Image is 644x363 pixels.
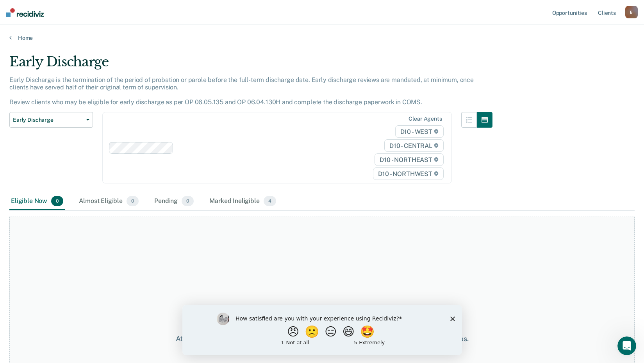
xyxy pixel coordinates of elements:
[208,193,278,210] div: Marked Ineligible4
[13,117,83,123] span: Early Discharge
[9,54,492,76] div: Early Discharge
[153,193,195,210] div: Pending0
[617,336,636,355] iframe: Intercom live chat
[9,76,474,106] p: Early Discharge is the termination of the period of probation or parole before the full-term disc...
[182,196,194,206] span: 0
[77,193,140,210] div: Almost Eligible0
[51,196,63,206] span: 0
[127,196,139,206] span: 0
[625,6,638,18] button: B
[375,153,443,166] span: D10 - NORTHEAST
[166,335,478,343] div: At this time, there are no clients who are Eligible Now. Please navigate to one of the other tabs.
[9,193,65,210] div: Eligible Now0
[409,116,442,122] div: Clear agents
[373,167,443,180] span: D10 - NORTHWEST
[9,112,93,128] button: Early Discharge
[182,305,462,355] iframe: Survey by Kim from Recidiviz
[9,34,635,41] a: Home
[264,196,276,206] span: 4
[6,8,44,17] img: Recidiviz
[384,139,444,152] span: D10 - CENTRAL
[395,125,444,138] span: D10 - WEST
